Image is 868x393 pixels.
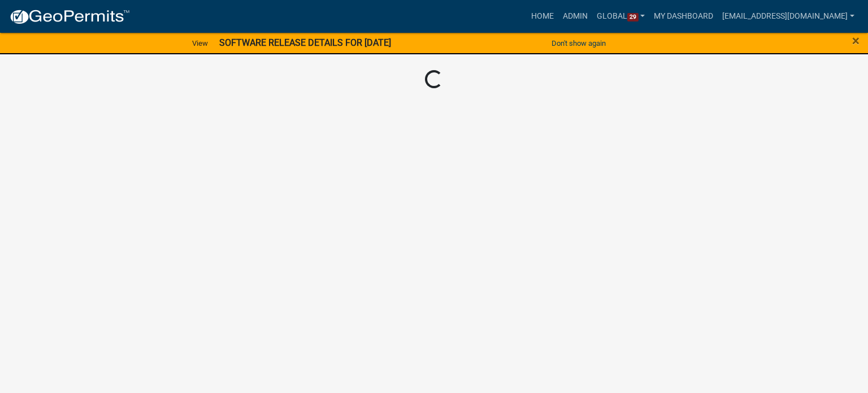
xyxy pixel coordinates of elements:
[718,6,859,27] a: [EMAIL_ADDRESS][DOMAIN_NAME]
[592,6,650,27] a: Global29
[188,34,212,53] a: View
[627,13,639,22] span: 29
[649,6,718,27] a: My Dashboard
[852,33,860,49] span: ×
[852,34,860,47] button: Close
[527,6,558,27] a: Home
[558,6,592,27] a: Admin
[219,37,391,48] strong: SOFTWARE RELEASE DETAILS FOR [DATE]
[547,34,610,53] button: Don't show again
